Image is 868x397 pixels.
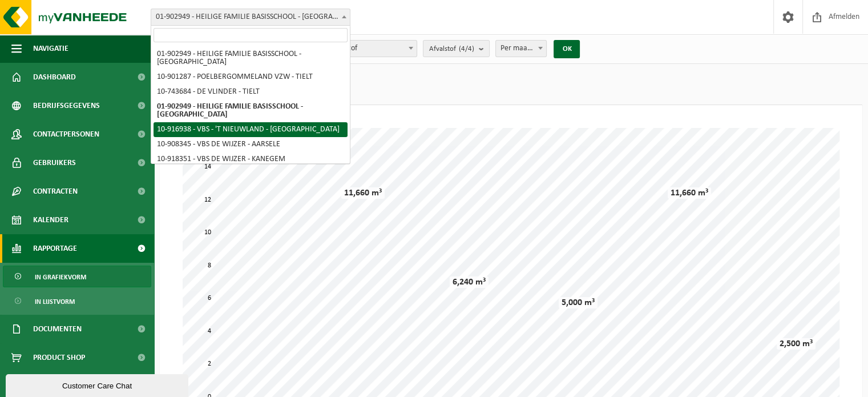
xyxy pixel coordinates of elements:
[154,99,348,122] li: 01-902949 - HEILIGE FAMILIE BASISSCHOOL - [GEOGRAPHIC_DATA]
[777,338,815,350] div: 2,500 m³
[312,40,417,57] span: Per afvalstof
[33,149,76,177] span: Gebruikers
[33,34,68,63] span: Navigatie
[423,40,490,57] button: Afvalstof(4/4)
[429,41,474,58] span: Afvalstof
[450,276,488,288] div: 6,240 m³
[33,120,99,149] span: Contactpersonen
[154,152,348,167] li: 10-918351 - VBS DE WIJZER - KANEGEM
[33,206,68,234] span: Kalender
[35,291,75,312] span: In lijstvorm
[6,372,191,397] iframe: chat widget
[313,41,417,57] span: Per afvalstof
[496,41,547,57] span: Per maand
[35,266,86,288] span: In grafiekvorm
[3,290,151,312] a: In lijstvorm
[33,91,100,120] span: Bedrijfsgegevens
[668,187,711,199] div: 11,660 m³
[341,187,385,199] div: 11,660 m³
[151,9,350,25] span: 01-902949 - HEILIGE FAMILIE BASISSCHOOL - TIELT
[33,315,82,343] span: Documenten
[151,9,350,26] span: 01-902949 - HEILIGE FAMILIE BASISSCHOOL - TIELT
[154,122,348,137] li: 10-916938 - VBS - 'T NIEUWLAND - [GEOGRAPHIC_DATA]
[33,63,76,91] span: Dashboard
[154,85,348,99] li: 10-743684 - DE VLINDER - TIELT
[3,266,151,287] a: In grafiekvorm
[559,297,597,308] div: 5,000 m³
[33,234,77,263] span: Rapportage
[33,343,85,372] span: Product Shop
[33,177,78,206] span: Contracten
[154,137,348,152] li: 10-908345 - VBS DE WIJZER - AARSELE
[154,70,348,85] li: 10-901287 - POELBERGOMMELAND VZW - TIELT
[554,40,580,58] button: OK
[459,45,474,53] count: (4/4)
[154,47,348,70] li: 01-902949 - HEILIGE FAMILIE BASISSCHOOL - [GEOGRAPHIC_DATA]
[495,40,547,57] span: Per maand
